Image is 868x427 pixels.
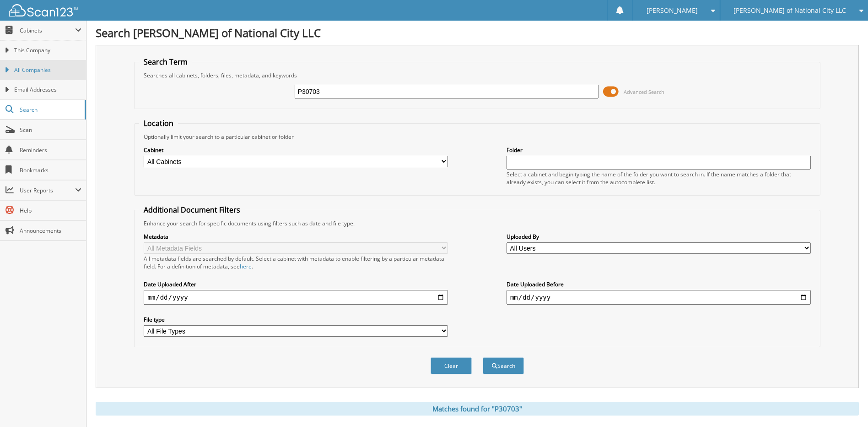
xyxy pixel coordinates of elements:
span: Cabinets [20,27,75,34]
span: Help [20,207,81,214]
span: Announcements [20,227,81,235]
label: Date Uploaded After [144,280,448,288]
div: Optionally limit your search to a particular cabinet or folder [139,133,815,141]
legend: Location [139,118,178,128]
a: here [240,263,252,270]
iframe: Chat Widget [822,383,868,427]
span: Scan [20,126,81,134]
input: end [507,290,811,305]
div: Select a cabinet and begin typing the name of the folder you want to search in. If the name match... [507,170,811,186]
label: Cabinet [144,146,448,154]
span: User Reports [20,186,75,194]
span: Email Addresses [14,86,81,94]
div: Enhance your search for specific documents using filters such as date and file type. [139,219,815,227]
span: [PERSON_NAME] of National City LLC [733,8,846,13]
div: All metadata fields are searched by default. Select a cabinet with metadata to enable filtering b... [144,255,448,270]
label: File type [144,316,448,323]
label: Date Uploaded Before [507,280,811,288]
legend: Search Term [139,57,192,67]
span: Reminders [20,146,81,154]
legend: Additional Document Filters [139,205,245,215]
label: Uploaded By [507,233,811,241]
img: scan123-logo-white.svg [9,4,78,16]
input: start [144,290,448,305]
span: This Company [14,46,81,55]
div: Searches all cabinets, folders, files, metadata, and keywords [139,71,815,79]
span: Advanced Search [624,88,664,95]
span: [PERSON_NAME] [647,8,698,13]
label: Folder [507,146,811,154]
label: Metadata [144,233,448,241]
button: Clear [431,357,472,374]
div: Matches found for "P30703" [96,402,859,416]
span: Bookmarks [20,166,81,174]
button: Search [483,357,524,374]
span: All Companies [14,66,81,74]
h1: Search [PERSON_NAME] of National City LLC [96,25,859,40]
span: Search [20,106,80,114]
